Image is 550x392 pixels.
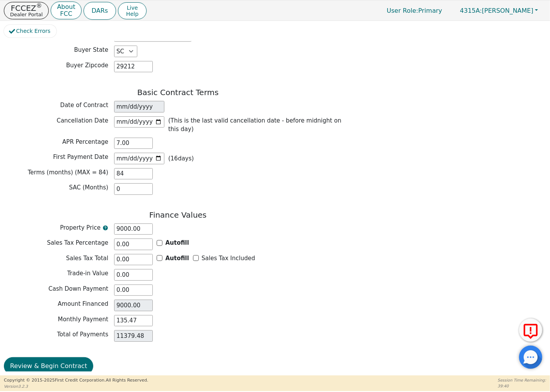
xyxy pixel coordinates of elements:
p: ( 16 days) [168,154,194,163]
input: EX: 50.00 [114,269,153,281]
input: XX.XX [114,138,153,149]
span: Cash Down Payment [48,285,108,292]
button: FCCEZ®Dealer Portal [4,2,49,19]
input: EX: 90210 [114,61,153,73]
span: First Payment Date [53,153,108,160]
span: 4315A: [460,7,482,14]
span: Property Price [60,223,101,232]
span: Sales Tax Percentage [47,239,108,246]
p: FCCEZ [10,4,43,12]
button: LiveHelp [118,2,147,19]
input: EX: 2 [114,183,153,195]
b: Autofill [166,239,189,246]
sup: ® [36,2,42,9]
h3: Finance Values [4,210,352,220]
button: Report Error to FCC [519,319,542,342]
span: User Role : [387,7,418,14]
span: Amount Financed [58,300,108,307]
input: EX: 2400.00 [114,223,153,235]
span: Sales Tax Total [66,255,108,262]
span: Cancellation Date [56,117,108,124]
span: Check Errors [16,27,51,35]
button: Review & Begin Contract [4,357,93,375]
input: EX: 8.25 [114,239,153,250]
p: 39:40 [498,383,546,389]
p: (This is the last valid cancellation date - before midnight on this day) [168,116,348,134]
span: All Rights Reserved. [106,378,148,383]
span: Buyer State [74,46,108,53]
span: Buyer Zipcode [66,62,108,69]
h3: Basic Contract Terms [4,88,352,97]
span: Date of Contract [60,102,108,109]
button: AboutFCC [51,2,81,20]
p: Dealer Portal [10,12,43,17]
input: EX: 100.00 [114,285,153,296]
input: Y/N [157,255,162,261]
button: Check Errors [4,25,56,37]
button: 4315A:[PERSON_NAME] [452,5,546,17]
span: Help [126,11,138,17]
p: FCC [57,11,75,17]
button: DARs [84,2,116,20]
span: [PERSON_NAME] [460,7,533,14]
span: Monthly Payment [58,316,109,323]
p: About [57,4,75,10]
a: User Role:Primary [379,3,450,18]
input: YYYY-MM-DD [114,153,164,164]
input: EX: 36 [114,168,153,180]
b: Autofill [166,255,189,262]
p: Session Time Remaining: [498,377,546,383]
p: Version 3.2.3 [4,383,148,389]
span: SAC (Months) [69,184,108,191]
input: EX: 198.00 [114,254,153,266]
span: Trade-in Value [67,270,108,277]
p: Copyright © 2015- 2025 First Credit Corporation. [4,377,148,384]
span: Terms (months) (MAX = 84) [28,169,108,176]
span: APR Percentage [62,138,108,145]
label: Sales Tax Included [202,254,255,263]
span: Total of Payments [57,331,108,338]
p: Primary [379,3,450,18]
span: Live [126,5,138,11]
input: Y/N [157,240,162,246]
input: YYYY-MM-DD [114,116,164,128]
input: Y/N [193,255,199,261]
input: Hint: 135.47 [114,315,153,327]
